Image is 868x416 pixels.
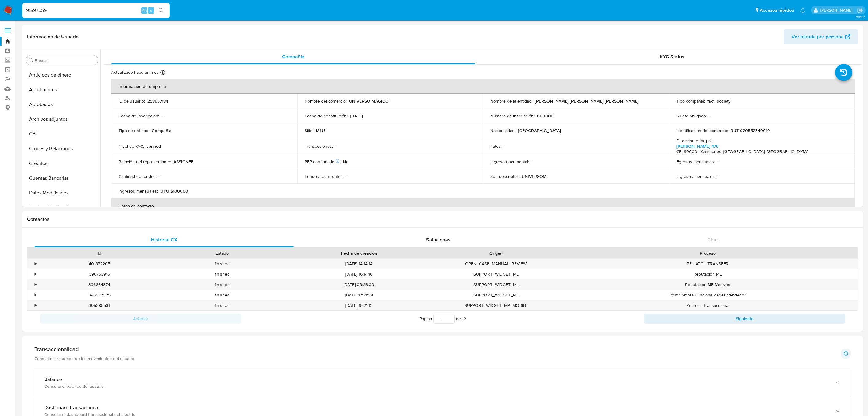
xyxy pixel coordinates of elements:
button: Ver mirada por persona [784,29,858,44]
button: Cuentas Bancarias [24,171,100,186]
div: Proceso [562,250,854,256]
div: [DATE] 08:26:00 [283,280,434,290]
p: Tipo compañía : [676,98,705,104]
div: Estado [165,250,279,256]
div: [DATE] 14:14:14 [283,259,434,269]
div: • [35,282,36,288]
span: Compañía [282,53,305,60]
p: - [531,159,533,164]
p: Egresos mensuales : [676,159,715,164]
div: finished [161,290,284,300]
p: Sujeto obligado : [676,113,707,119]
p: RUT 020552340019 [730,128,770,133]
p: 000000 [537,113,554,119]
div: 396664374 [38,280,161,290]
p: [PERSON_NAME] [PERSON_NAME] [PERSON_NAME] [535,98,639,104]
div: [DATE] 15:21:12 [283,300,434,311]
div: SUPPORT_WIDGET_ML [435,280,558,290]
div: SUPPORT_WIDGET_ML [435,269,558,279]
span: s [150,7,152,13]
h1: Información de Usuario [27,34,79,40]
p: Nombre del comercio : [305,98,347,104]
p: Fecha de inscripción : [119,113,159,119]
button: Buscar [29,58,33,63]
div: finished [161,300,284,311]
button: Cruces y Relaciones [24,141,100,156]
p: MLU [316,128,325,133]
p: [GEOGRAPHIC_DATA] [518,128,561,133]
button: Aprobados [24,97,100,112]
p: Compañia [152,128,172,133]
p: UNIVERSOM [522,174,547,179]
a: [PERSON_NAME] 479 [676,143,718,149]
div: PF - ATO - TRANSFER [557,259,858,269]
span: Alt [142,7,147,13]
p: Dirección principal : [676,138,713,143]
button: Datos Modificados [24,186,100,200]
p: - [346,174,347,179]
p: Relación del representante : [119,159,171,164]
div: [DATE] 17:21:08 [283,290,434,300]
span: Ver mirada por persona [792,29,844,44]
p: Ingreso documental : [490,159,529,164]
p: UNIVERSO MÁGICO [349,98,389,104]
div: SUPPORT_WIDGET_MP_MOBILE [435,300,558,311]
a: Salir [857,7,863,14]
p: 258637184 [147,98,168,104]
p: Nivel de KYC : [119,143,144,149]
p: - [162,113,163,119]
button: CBT [24,127,100,141]
p: Tipo de entidad : [119,128,149,133]
p: Fatca : [490,143,501,149]
p: - [717,159,718,164]
div: [DATE] 16:14:16 [283,269,434,279]
h1: Contactos [27,216,858,222]
div: Retiros - Transaccional [557,300,858,311]
p: Número de inscripción : [490,113,535,119]
a: Notificaciones [800,8,805,13]
p: ASSIGNEE [173,159,193,164]
input: Buscar usuario o caso... [22,6,170,14]
div: 395385531 [38,300,161,311]
div: • [35,292,36,298]
p: fact_society [707,98,730,104]
p: Ingresos mensuales : [119,188,158,194]
p: Nombre de la entidad : [490,98,532,104]
div: Reputación ME [557,269,858,279]
div: Fecha de creación [288,250,430,256]
p: ID de usuario : [119,98,145,104]
p: [DATE] [350,113,363,119]
div: 401872205 [38,259,161,269]
input: Buscar [35,58,95,63]
div: • [35,271,36,277]
div: Post Compra Funcionalidades Vendedor [557,290,858,300]
p: Actualizado hace un mes [111,69,159,75]
p: Cantidad de fondos : [119,174,157,179]
div: Id [42,250,157,256]
p: Sitio : [305,128,313,133]
th: Información de empresa [111,79,855,94]
button: Créditos [24,156,100,171]
p: No [343,159,348,164]
div: finished [161,269,284,279]
span: Chat [707,236,718,243]
p: - [159,174,160,179]
p: - [709,113,710,119]
div: • [35,261,36,267]
th: Datos de contacto [111,198,855,213]
p: verified [146,143,161,149]
span: 12 [462,316,466,322]
div: 396763916 [38,269,161,279]
button: search-icon [155,6,167,15]
button: Anticipos de dinero [24,68,100,82]
p: Transacciones : [305,143,333,149]
div: SUPPORT_WIDGET_ML [435,290,558,300]
p: - [718,174,719,179]
p: Soft descriptor : [490,174,519,179]
div: Reputación ME Masivos [557,280,858,290]
p: Nacionalidad : [490,128,516,133]
div: Origen [439,250,553,256]
button: Aprobadores [24,82,100,97]
button: Archivos adjuntos [24,112,100,127]
p: UYU $100000 [160,188,188,194]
